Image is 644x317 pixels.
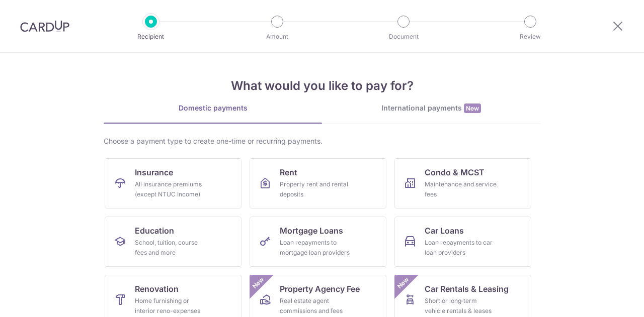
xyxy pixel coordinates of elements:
[135,166,173,178] span: Insurance
[250,217,386,267] a: Mortgage LoansLoan repayments to mortgage loan providers
[104,77,540,95] h4: What would you like to pay for?
[394,158,531,208] a: Condo & MCSTMaintenance and service fees
[280,283,360,295] span: Property Agency Fee
[425,238,497,258] div: Loan repayments to car loan providers
[105,158,242,208] a: InsuranceAll insurance premiums (except NTUC Income)
[394,217,531,267] a: Car LoansLoan repayments to car loan providers
[464,103,481,113] span: New
[425,283,509,295] span: Car Rentals & Leasing
[250,158,386,208] a: RentProperty rent and rental deposits
[135,238,207,258] div: School, tuition, course fees and more
[280,166,297,178] span: Rent
[104,103,322,113] div: Domestic payments
[366,32,441,42] p: Document
[135,296,207,316] div: Home furnishing or interior reno-expenses
[280,296,352,316] div: Real estate agent commissions and fees
[425,179,497,199] div: Maintenance and service fees
[20,20,69,32] img: CardUp
[395,275,412,291] span: New
[493,32,568,42] p: Review
[104,136,540,146] div: Choose a payment type to create one-time or recurring payments.
[280,225,343,237] span: Mortgage Loans
[425,225,464,237] span: Car Loans
[280,238,352,258] div: Loan repayments to mortgage loan providers
[425,166,485,178] span: Condo & MCST
[250,275,267,291] span: New
[114,32,188,42] p: Recipient
[240,32,314,42] p: Amount
[135,225,174,237] span: Education
[425,296,497,316] div: Short or long‑term vehicle rentals & leases
[280,179,352,199] div: Property rent and rental deposits
[105,217,242,267] a: EducationSchool, tuition, course fees and more
[135,283,179,295] span: Renovation
[322,103,540,114] div: International payments
[135,179,207,199] div: All insurance premiums (except NTUC Income)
